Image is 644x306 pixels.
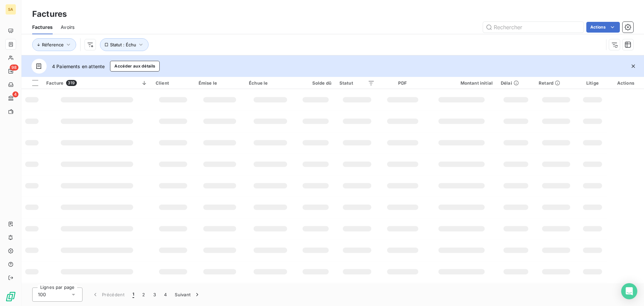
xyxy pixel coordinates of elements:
button: 4 [160,288,171,302]
span: Réference [42,42,64,47]
span: 4 [12,91,18,97]
button: Réference [32,38,76,51]
button: 1 [128,288,138,302]
div: Client [156,80,191,86]
div: PDF [383,80,422,86]
div: SA [5,4,16,15]
span: 1 [132,291,134,298]
div: Solde dû [300,80,331,86]
div: Émise le [199,80,241,86]
input: Rechercher [483,22,584,33]
button: Accéder aux détails [110,61,160,72]
a: 98 [5,66,16,77]
button: Statut : Échu [100,38,149,51]
div: Open Intercom Messenger [621,283,637,299]
button: Suivant [171,288,205,302]
div: Délai [501,80,531,86]
div: Litige [582,80,603,86]
span: Factures [32,24,53,31]
span: 4 Paiements en attente [52,63,105,70]
img: Logo LeanPay [5,291,16,302]
span: Facture [46,80,63,86]
button: 3 [149,288,160,302]
div: Montant initial [430,80,493,86]
div: Échue le [249,80,292,86]
div: Actions [611,80,640,86]
button: 2 [138,288,149,302]
span: Statut : Échu [110,42,136,47]
div: Retard [539,80,574,86]
span: 100 [38,291,46,298]
button: Actions [586,22,620,33]
span: 98 [10,64,18,71]
a: 4 [5,93,16,103]
span: 319 [66,80,76,86]
button: Précédent [88,288,128,302]
div: Statut [339,80,375,86]
span: Avoirs [61,24,74,31]
h3: Factures [32,8,67,20]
